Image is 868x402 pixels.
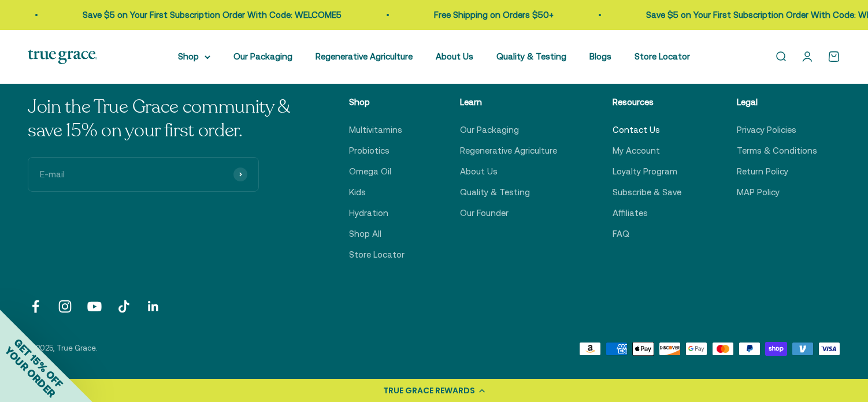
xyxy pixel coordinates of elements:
[81,8,340,22] p: Save $5 on Your First Subscription Order With Code: WELCOME5
[460,123,519,137] a: Our Packaging
[737,123,796,137] a: Privacy Policies
[316,51,413,61] a: Regenerative Agriculture
[613,123,660,137] a: Contact Us
[2,344,58,400] span: YOUR ORDER
[460,144,557,158] a: Regenerative Agriculture
[28,299,43,314] a: Follow on Facebook
[496,51,566,61] a: Quality & Testing
[613,144,660,158] a: My Account
[12,336,65,390] span: GET 15% OFF
[349,227,381,241] a: Shop All
[737,185,780,199] a: MAP Policy
[146,299,161,314] a: Follow on LinkedIn
[436,51,473,61] a: About Us
[460,165,498,178] a: About Us
[613,95,681,109] p: Resources
[349,248,405,262] a: Store Locator
[233,51,292,61] a: Our Packaging
[460,185,530,199] a: Quality & Testing
[613,185,681,199] a: Subscribe & Save
[613,206,648,220] a: Affiliates
[87,299,102,314] a: Follow on YouTube
[383,385,475,397] div: TRUE GRACE REWARDS
[460,206,509,220] a: Our Founder
[737,165,788,178] a: Return Policy
[635,51,690,61] a: Store Locator
[28,95,294,143] p: Join the True Grace community & save 15% on your first order.
[349,144,390,158] a: Probiotics
[349,165,391,178] a: Omega Oil
[737,144,817,158] a: Terms & Conditions
[349,95,405,109] p: Shop
[613,165,677,178] a: Loyalty Program
[178,50,210,64] summary: Shop
[116,299,132,314] a: Follow on TikTok
[613,227,629,241] a: FAQ
[432,10,552,20] a: Free Shipping on Orders $50+
[349,123,402,137] a: Multivitamins
[349,185,366,199] a: Kids
[460,95,557,109] p: Learn
[737,95,817,109] p: Legal
[589,51,611,61] a: Blogs
[57,299,73,314] a: Follow on Instagram
[349,206,388,220] a: Hydration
